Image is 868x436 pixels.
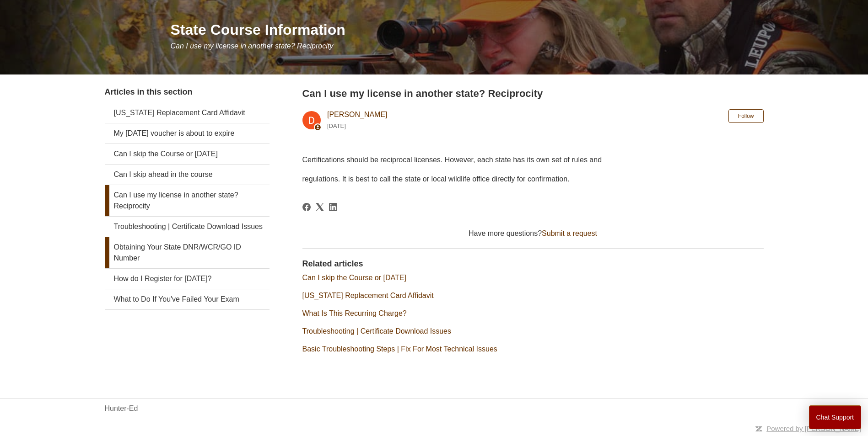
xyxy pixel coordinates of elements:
div: Have more questions? [302,228,764,239]
a: Facebook [302,203,311,211]
a: Obtaining Your State DNR/WCR/GO ID Number [105,237,270,268]
h2: Related articles [302,258,764,270]
h1: State Course Information [171,19,764,41]
h2: Can I use my license in another state? Reciprocity [302,86,764,101]
svg: Share this page on X Corp [316,203,324,211]
span: Certifications should be reciprocal licenses. However, each state has its own set of rules and [302,156,602,164]
a: What to Do If You've Failed Your Exam [105,289,270,309]
a: [US_STATE] Replacement Card Affidavit [302,292,434,299]
a: How do I Register for [DATE]? [105,269,270,289]
a: Can I skip the Course or [DATE] [302,274,406,282]
svg: Share this page on Facebook [302,203,311,211]
a: Troubleshooting | Certificate Download Issues [302,327,452,335]
span: Articles in this section [105,87,193,96]
svg: Share this page on LinkedIn [329,203,337,211]
a: Powered by [PERSON_NAME] [766,425,861,432]
a: Troubleshooting | Certificate Download Issues [105,217,270,237]
a: [US_STATE] Replacement Card Affidavit [105,103,270,123]
a: Can I use my license in another state? Reciprocity [105,185,270,216]
a: Can I skip the Course or [DATE] [105,144,270,164]
a: Submit a request [542,229,597,237]
a: LinkedIn [329,203,337,211]
a: Basic Troubleshooting Steps | Fix For Most Technical Issues [302,345,497,353]
a: X Corp [316,203,324,211]
span: regulations. It is best to call the state or local wildlife office directly for confirmation. [302,175,570,183]
a: Hunter-Ed [105,403,138,414]
button: Follow Article [728,109,764,123]
a: [PERSON_NAME] [327,111,388,118]
time: 02/12/2024, 18:13 [327,122,346,129]
span: Can I use my license in another state? Reciprocity [171,42,334,50]
a: Can I skip ahead in the course [105,165,270,185]
a: What Is This Recurring Charge? [302,309,407,317]
button: Chat Support [809,405,862,429]
a: My [DATE] voucher is about to expire [105,123,270,144]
